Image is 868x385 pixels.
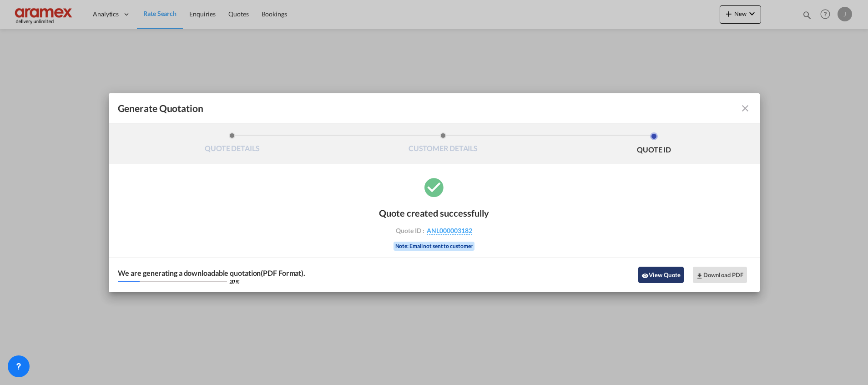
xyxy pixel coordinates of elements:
[696,272,703,279] md-icon: icon-download
[394,242,475,251] div: Note: Email not sent to customer
[423,176,445,198] md-icon: icon-checkbox-marked-circle
[338,132,549,157] li: CUSTOMER DETAILS
[641,272,649,279] md-icon: icon-eye
[427,227,472,235] span: ANL000003182
[381,227,487,235] div: Quote ID :
[127,132,338,157] li: QUOTE DETAILS
[740,103,751,114] md-icon: icon-close fg-AAA8AD cursor m-0
[118,102,203,114] span: Generate Quotation
[549,132,760,157] li: QUOTE ID
[118,269,306,277] div: We are generating a downloadable quotation(PDF Format).
[379,208,489,218] div: Quote created successfully
[229,279,240,284] div: 20 %
[693,267,747,283] button: Download PDF
[638,267,684,283] button: icon-eyeView Quote
[109,93,760,292] md-dialog: Generate QuotationQUOTE ...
